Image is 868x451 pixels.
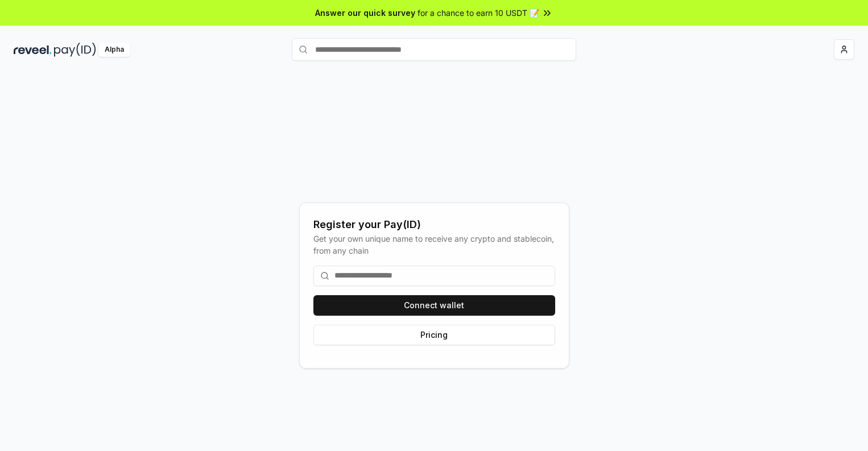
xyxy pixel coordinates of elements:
span: Answer our quick survey [315,7,415,19]
div: Register your Pay(ID) [313,217,555,233]
span: for a chance to earn 10 USDT 📝 [418,7,539,19]
div: Alpha [98,43,130,57]
img: reveel_dark [14,43,52,57]
button: Pricing [313,325,555,345]
img: pay_id [54,43,96,57]
div: Get your own unique name to receive any crypto and stablecoin, from any chain [313,233,555,256]
button: Connect wallet [313,295,555,316]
